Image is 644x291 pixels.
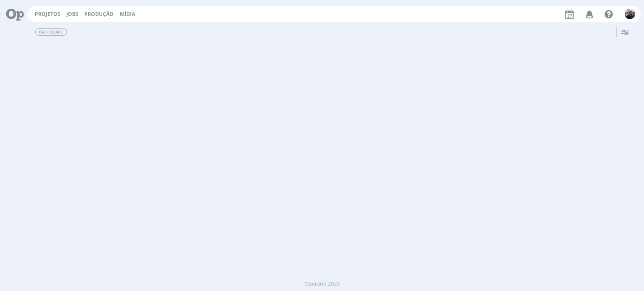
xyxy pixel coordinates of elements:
[82,11,116,18] button: Produção
[35,10,60,18] a: Projetos
[84,10,114,18] a: Produção
[624,7,636,21] button: M
[35,28,67,36] span: Dashboard
[117,11,138,18] button: Mídia
[625,9,635,19] img: M
[120,10,135,18] a: Mídia
[64,11,81,18] button: Jobs
[66,10,78,18] a: Jobs
[32,11,63,18] button: Projetos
